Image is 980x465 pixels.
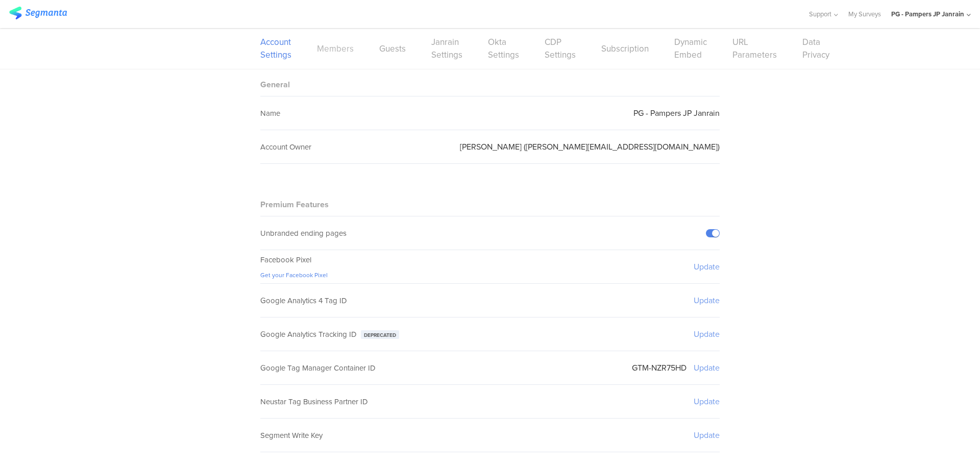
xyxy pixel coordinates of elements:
[260,362,376,374] span: Google Tag Manager Container ID
[601,42,649,55] a: Subscription
[694,261,720,273] sg-setting-edit-trigger: Update
[260,271,328,280] a: Get your Facebook Pixel
[260,329,357,340] span: Google Analytics Tracking ID
[460,141,720,153] sg-setting-value: [PERSON_NAME] ([PERSON_NAME][EMAIL_ADDRESS][DOMAIN_NAME])
[694,328,720,340] sg-setting-edit-trigger: Update
[545,36,576,61] a: CDP Settings
[379,42,406,55] a: Guests
[317,42,354,55] a: Members
[9,7,67,19] img: segmanta logo
[694,295,720,306] sg-setting-edit-trigger: Update
[488,36,519,61] a: Okta Settings
[802,36,829,61] a: Data Privacy
[260,254,311,265] span: Facebook Pixel
[260,228,347,239] div: Unbranded ending pages
[260,108,280,119] sg-field-title: Name
[361,330,399,339] div: Deprecated
[632,362,687,374] sg-setting-value: GTM-NZR75HD
[732,36,777,61] a: URL Parameters
[260,396,368,407] span: Neustar Tag Business Partner ID
[431,36,462,61] a: Janrain Settings
[260,295,347,306] span: Google Analytics 4 Tag ID
[891,9,964,19] div: PG - Pampers JP Janrain
[694,396,720,407] sg-setting-edit-trigger: Update
[260,199,329,210] sg-block-title: Premium Features
[694,429,720,441] sg-setting-edit-trigger: Update
[633,107,720,119] sg-setting-value: PG - Pampers JP Janrain
[260,141,311,153] sg-field-title: Account Owner
[809,9,831,19] span: Support
[260,430,323,441] span: Segment Write Key
[260,79,290,90] sg-block-title: General
[694,362,720,374] sg-setting-edit-trigger: Update
[674,36,707,61] a: Dynamic Embed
